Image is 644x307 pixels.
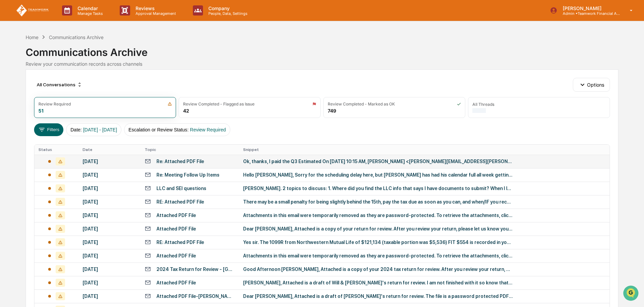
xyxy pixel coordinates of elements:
[203,11,251,16] p: People, Data, Settings
[49,34,104,40] div: Communications Archive
[56,85,84,92] span: Attestations
[83,226,137,232] div: [DATE]
[26,41,618,58] div: Communications Archive
[156,213,196,218] div: Attached PDF File
[115,54,123,62] button: Start new chat
[168,102,172,106] img: icon
[243,240,513,245] div: Yes sir. The 1099R from Northwestern Mutual Life of $121,134 (taxable portion was $5,536) FIT $55...
[83,199,137,205] div: [DATE]
[83,253,137,258] div: [DATE]
[83,159,137,164] div: [DATE]
[83,172,137,178] div: [DATE]
[16,4,49,17] img: logo
[243,213,513,218] div: Attachments in this email were temporarily removed as they are password-protected. To retrieve th...
[83,280,137,285] div: [DATE]
[48,114,82,119] a: Powered byPylon
[66,123,121,136] button: Date:[DATE] - [DATE]
[156,240,204,245] div: RE: Attached PDF File
[4,95,45,107] a: 🔎Data Lookup
[83,267,137,272] div: [DATE]
[7,86,12,91] div: 🖐️
[243,159,513,164] div: Ok, thanks, I paid the Q3 Estimated On [DATE] 10:15 AM, [PERSON_NAME] <[PERSON_NAME][EMAIL_ADDRES...
[156,186,206,191] div: LLC and SEI questions
[190,127,226,132] span: Review Required
[130,5,179,11] p: Reviews
[243,199,513,205] div: There may be a small penalty for being slightly behind the 15th, pay the tax due as soon as you c...
[156,267,235,272] div: 2024 Tax Return for Review - [GEOGRAPHIC_DATA][PERSON_NAME]
[23,52,111,58] div: Start new chat
[83,127,117,132] span: [DATE] - [DATE]
[243,294,513,299] div: Dear [PERSON_NAME], Attached is a draft of [PERSON_NAME]'s return for review. The file is a passw...
[156,172,219,178] div: Re: Meeting Follow Up Items
[49,86,54,91] div: 🗄️
[183,101,255,106] div: Review Completed - Flagged as Issue
[243,267,513,272] div: Good Afternoon [PERSON_NAME], Attached is a copy of your 2024 tax return for review. After you re...
[573,78,610,91] button: Options
[130,11,179,16] p: Approval Management
[243,226,513,232] div: Dear [PERSON_NAME], Attached is a copy of your return for review. After you review your return, p...
[312,102,316,106] img: icon
[79,145,141,155] th: Date
[34,79,85,90] div: All Conversations
[243,280,513,285] div: [PERSON_NAME], Attached is a draft of Will & [PERSON_NAME]'s return for review. I am not finished...
[72,11,106,16] p: Manage Tasks
[83,294,137,299] div: [DATE]
[26,34,38,40] div: Home
[156,226,196,232] div: Attached PDF File
[7,52,19,64] img: 1746055101610-c473b297-6a78-478c-a979-82029cc54cd1
[183,108,189,114] div: 42
[124,123,230,136] button: Escalation or Review Status:Review Required
[243,253,513,258] div: Attachments in this email were temporarily removed as they are password-protected. To retrieve th...
[83,213,137,218] div: [DATE]
[38,108,43,114] div: 51
[7,98,12,104] div: 🔎
[457,102,461,106] img: icon
[67,114,82,119] span: Pylon
[83,186,137,191] div: [DATE]
[156,253,196,258] div: Attached PDF File
[156,280,196,285] div: Attached PDF File
[557,5,620,11] p: [PERSON_NAME]
[13,85,43,92] span: Preclearance
[203,5,251,11] p: Company
[34,123,63,136] button: Filters
[26,61,618,67] div: Review your communication records across channels
[72,5,106,11] p: Calendar
[557,11,620,16] p: Admin • Teamwork Financial Advisors
[46,82,86,94] a: 🗄️Attestations
[328,101,395,106] div: Review Completed - Marked as OK
[38,101,71,106] div: Review Required
[141,145,239,155] th: Topic
[23,58,85,64] div: We're available if you need us!
[83,240,137,245] div: [DATE]
[156,159,204,164] div: Re: Attached PDF File
[34,145,78,155] th: Status
[328,108,336,114] div: 749
[622,285,641,303] iframe: Open customer support
[4,82,46,94] a: 🖐️Preclearance
[472,102,494,107] div: All Threads
[7,14,123,25] p: How can we help?
[156,294,235,299] div: Attached PDF File-[PERSON_NAME]
[156,199,204,205] div: RE: Attached PDF File
[243,186,513,191] div: [PERSON_NAME]. 2 topics to discuss: 1. Where did you find the LLC info that says I have documents...
[243,172,513,178] div: Hello [PERSON_NAME], Sorry for the scheduling delay here, but [PERSON_NAME] has had his calendar ...
[239,145,610,155] th: Snippet
[13,98,42,104] span: Data Lookup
